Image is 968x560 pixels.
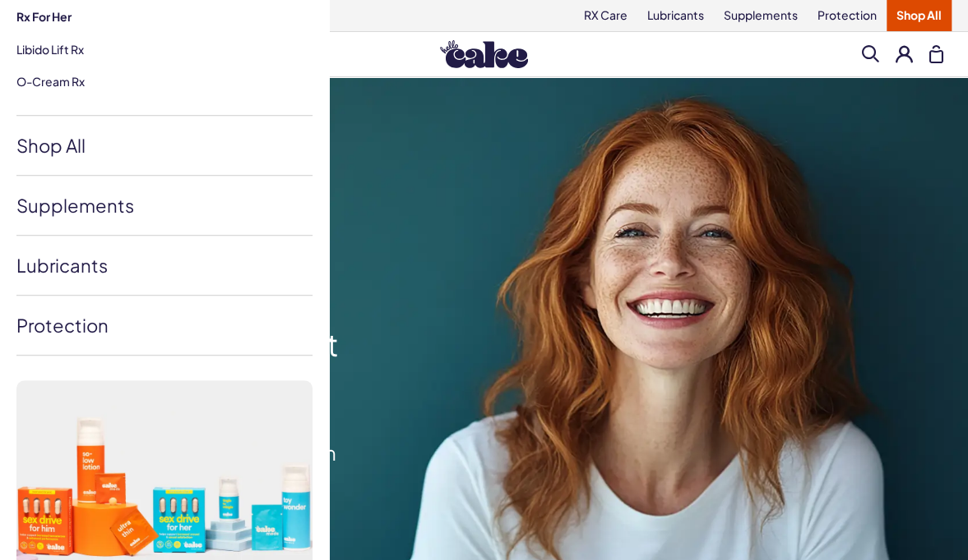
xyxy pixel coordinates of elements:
a: O-Cream Rx [16,74,85,89]
a: Shop All [16,116,313,175]
a: Rx For Her [16,9,313,25]
a: Protection [16,296,313,355]
a: Lubricants [16,236,313,295]
a: Libido Lift Rx [16,42,84,57]
a: Supplements [16,176,313,235]
img: Hello Cake [440,40,528,68]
